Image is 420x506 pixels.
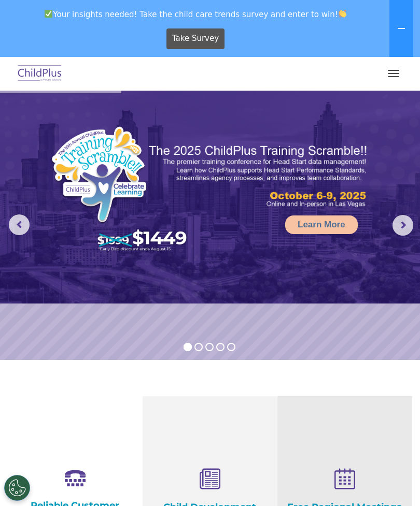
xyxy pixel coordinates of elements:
[166,28,225,49] a: Take Survey
[4,4,387,24] span: Your insights needed! Take the child care trends survey and enter to win!
[4,475,30,501] button: Cookies Settings
[285,215,358,234] a: Learn More
[339,10,346,18] img: 👏
[45,10,52,18] img: ✅
[16,62,64,86] img: ChildPlus by Procare Solutions
[172,30,219,48] span: Take Survey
